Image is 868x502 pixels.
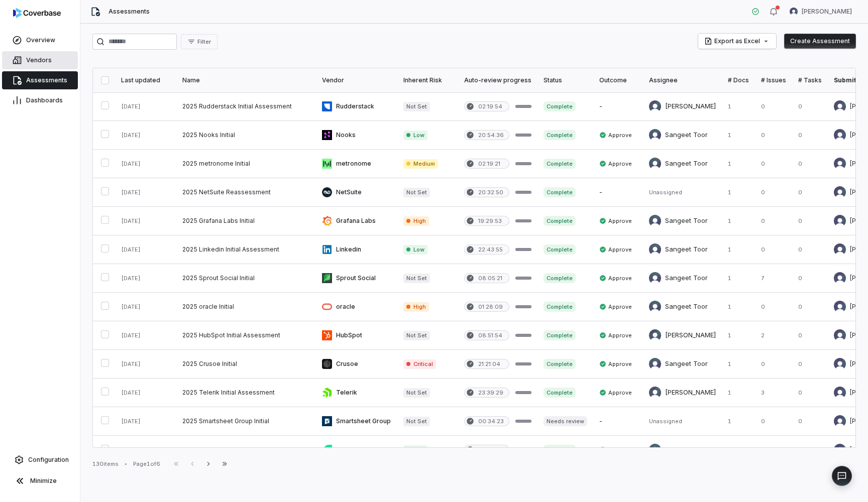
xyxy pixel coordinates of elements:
img: Garima Dhaundiyal avatar [834,129,846,141]
img: Garima Dhaundiyal avatar [834,415,846,427]
img: Rachelle Guli avatar [649,329,661,341]
img: logo-D7KZi-bG.svg [13,8,61,18]
div: # Tasks [798,76,822,84]
a: Configuration [4,451,76,469]
img: Garima Dhaundiyal avatar [834,158,846,170]
a: Vendors [2,51,78,69]
span: Assessments [26,76,67,84]
img: Garima Dhaundiyal avatar [834,387,846,399]
div: Last updated [121,76,170,84]
img: Sangeet Toor avatar [649,358,661,370]
img: Garima Dhaundiyal avatar [834,186,846,198]
img: Garima Dhaundiyal avatar [790,8,798,16]
div: Assignee [649,76,716,84]
div: 130 items [92,460,119,468]
span: Configuration [28,456,69,464]
button: Minimize [4,471,76,491]
button: Create Assessment [784,34,856,49]
img: Sangeet Toor avatar [649,301,661,313]
td: - [593,92,643,121]
img: Sangeet Toor avatar [649,272,661,284]
span: Assessments [108,8,150,16]
img: Garima Dhaundiyal avatar [834,358,846,370]
img: Garima Dhaundiyal avatar [834,444,846,456]
img: Sangeet Toor avatar [649,129,661,141]
img: Garima Dhaundiyal avatar [834,329,846,341]
a: Overview [2,31,78,49]
img: Sangeet Toor avatar [649,444,661,456]
div: Inherent Risk [403,76,452,84]
div: Status [544,76,587,84]
div: Vendor [322,76,391,84]
a: Dashboards [2,91,78,109]
img: Garima Dhaundiyal avatar [834,243,846,256]
div: Name [182,76,310,84]
button: Garima Dhaundiyal avatar[PERSON_NAME] [784,4,858,19]
img: Garima Dhaundiyal avatar [834,272,846,284]
div: Outcome [599,76,637,84]
span: Vendors [26,56,52,64]
td: - [593,178,643,207]
button: Export as Excel [698,34,776,49]
span: Filter [197,38,211,46]
span: [PERSON_NAME] [802,8,852,16]
img: Sangeet Toor avatar [649,158,661,170]
span: Overview [26,36,55,44]
img: Garima Dhaundiyal avatar [834,215,846,227]
img: Sangeet Toor avatar [649,215,661,227]
img: Garima Dhaundiyal avatar [834,301,846,313]
img: Rachelle Guli avatar [649,387,661,399]
td: - [593,407,643,436]
div: # Issues [761,76,786,84]
div: # Docs [728,76,749,84]
a: Assessments [2,71,78,89]
span: Minimize [30,477,57,485]
div: Page 1 of 6 [133,460,160,468]
img: Sangeet Toor avatar [649,243,661,256]
span: Dashboards [26,96,63,104]
div: Auto-review progress [464,76,531,84]
img: Garima Dhaundiyal avatar [834,100,846,112]
img: Rachelle Guli avatar [649,100,661,112]
button: Filter [181,34,218,49]
div: • [125,460,127,467]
